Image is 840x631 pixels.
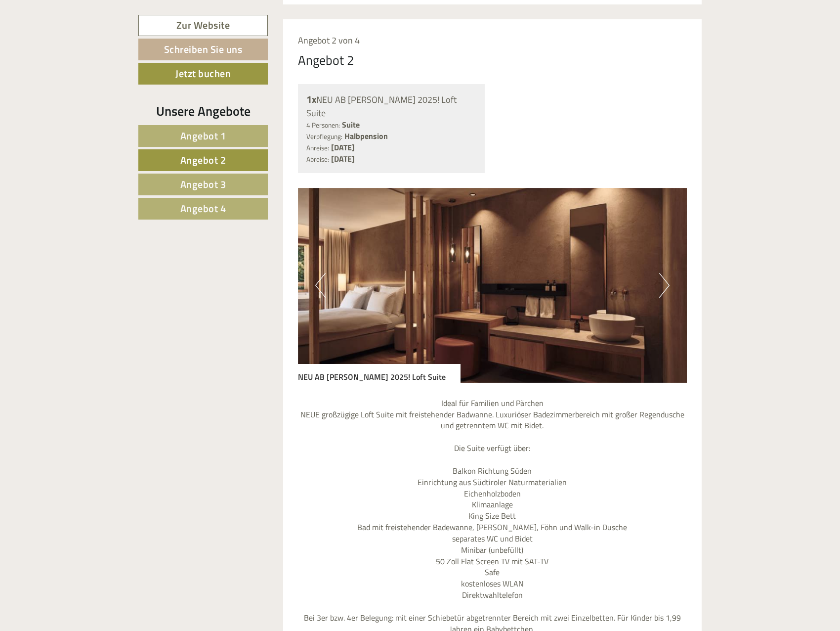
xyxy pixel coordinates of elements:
small: Abreise: [306,154,329,164]
a: Jetzt buchen [138,63,268,85]
span: Angebot 4 [180,201,226,216]
div: NEU AB [PERSON_NAME] 2025! Loft Suite [306,92,477,119]
div: Sie [237,29,375,37]
b: Suite [342,119,360,131]
span: Angebot 2 von 4 [298,34,360,47]
img: image [298,188,687,383]
div: [DATE] [177,7,212,24]
div: [PERSON_NAME] [15,61,246,69]
b: [DATE] [331,141,355,153]
a: Zur Website [138,15,268,36]
small: 4 Personen: [306,120,340,130]
a: Schreiben Sie uns [138,39,268,60]
small: Verpflegung: [306,132,342,141]
b: 1x [306,91,316,107]
div: Guten Abend. Wir sind noch am schwanken zwischen Angebot 2 und Angebot vier. Können sie uns sagen... [7,59,251,123]
b: Halbpension [344,130,388,142]
div: Guten Tag, wie können wir Ihnen helfen? [232,27,382,57]
button: Next [659,273,670,298]
div: Unsere Angebote [138,102,268,120]
span: Angebot 1 [180,128,226,143]
span: Angebot 3 [180,177,226,192]
div: Angebot 2 [298,51,354,69]
div: NEU AB [PERSON_NAME] 2025! Loft Suite [298,364,461,383]
button: Previous [315,273,326,298]
small: Anreise: [306,143,329,153]
button: Senden [326,256,389,278]
span: Angebot 2 [180,152,226,168]
small: 22:41 [15,114,246,121]
small: 22:40 [237,48,375,55]
b: [DATE] [331,153,355,165]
